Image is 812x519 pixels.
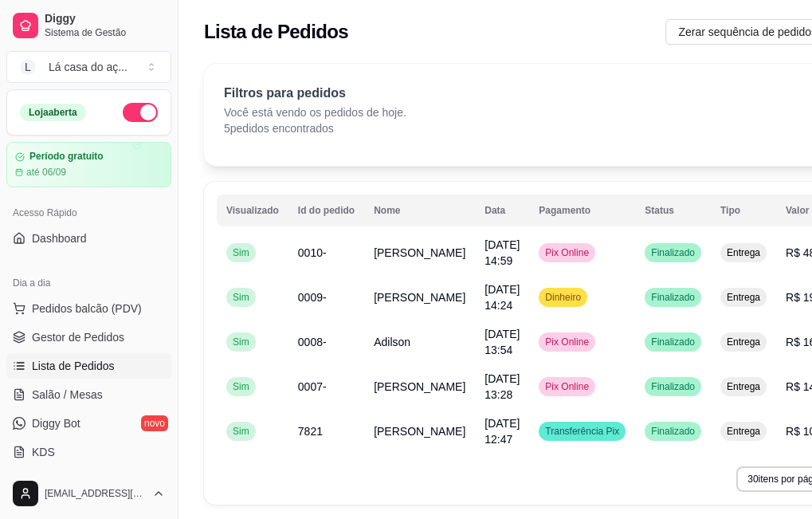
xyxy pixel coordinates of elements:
[229,336,253,348] span: Sim
[6,353,171,379] a: Lista de Pedidos
[6,226,171,251] a: Dashboard
[45,487,146,500] span: [EMAIL_ADDRESS][DOMAIN_NAME]
[26,166,66,179] article: até 06/09
[32,444,55,460] span: KDS
[364,195,475,226] th: Nome
[224,84,406,103] p: Filtros para pedidos
[298,246,327,259] span: 0010-
[648,246,698,259] span: Finalizado
[49,59,127,75] div: Lá casa do aç ...
[45,12,165,26] span: Diggy
[484,372,520,401] span: [DATE] 13:28
[298,291,327,304] span: 0009-
[542,380,592,393] span: Pix Online
[32,329,124,345] span: Gestor de Pedidos
[298,336,327,348] span: 0008-
[724,336,763,348] span: Entrega
[32,415,80,431] span: Diggy Bot
[484,328,520,356] span: [DATE] 13:54
[288,195,364,226] th: Id do pedido
[6,382,171,407] a: Salão / Mesas
[648,425,698,438] span: Finalizado
[542,336,592,348] span: Pix Online
[229,425,253,438] span: Sim
[648,291,698,304] span: Finalizado
[224,120,406,136] p: 5 pedidos encontrados
[6,324,171,350] a: Gestor de Pedidos
[6,411,171,436] a: Diggy Botnovo
[724,246,763,259] span: Entrega
[542,246,592,259] span: Pix Online
[711,195,776,226] th: Tipo
[20,59,36,75] span: L
[32,387,103,403] span: Salão / Mesas
[20,104,86,121] div: Loja aberta
[475,195,529,226] th: Data
[724,380,763,393] span: Entrega
[6,474,171,513] button: [EMAIL_ADDRESS][DOMAIN_NAME]
[374,246,465,259] span: [PERSON_NAME]
[724,425,763,438] span: Entrega
[6,200,171,226] div: Acesso Rápido
[229,291,253,304] span: Sim
[229,380,253,393] span: Sim
[204,19,348,45] h2: Lista de Pedidos
[45,26,165,39] span: Sistema de Gestão
[217,195,288,226] th: Visualizado
[542,291,584,304] span: Dinheiro
[374,291,465,304] span: [PERSON_NAME]
[724,291,763,304] span: Entrega
[298,425,323,438] span: 7821
[374,425,465,438] span: [PERSON_NAME]
[484,417,520,446] span: [DATE] 12:47
[542,425,622,438] span: Transferência Pix
[224,104,406,120] p: Você está vendo os pedidos de hoje.
[374,336,410,348] span: Adilson
[648,336,698,348] span: Finalizado
[6,296,171,321] button: Pedidos balcão (PDV)
[484,283,520,312] span: [DATE] 14:24
[229,246,253,259] span: Sim
[32,230,87,246] span: Dashboard
[6,51,171,83] button: Select a team
[29,151,104,163] article: Período gratuito
[6,6,171,45] a: DiggySistema de Gestão
[635,195,711,226] th: Status
[6,270,171,296] div: Dia a dia
[298,380,327,393] span: 0007-
[484,238,520,267] span: [DATE] 14:59
[648,380,698,393] span: Finalizado
[32,358,115,374] span: Lista de Pedidos
[32,301,142,317] span: Pedidos balcão (PDV)
[6,142,171,187] a: Período gratuitoaté 06/09
[374,380,465,393] span: [PERSON_NAME]
[529,195,635,226] th: Pagamento
[6,439,171,465] a: KDS
[123,103,158,122] button: Alterar Status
